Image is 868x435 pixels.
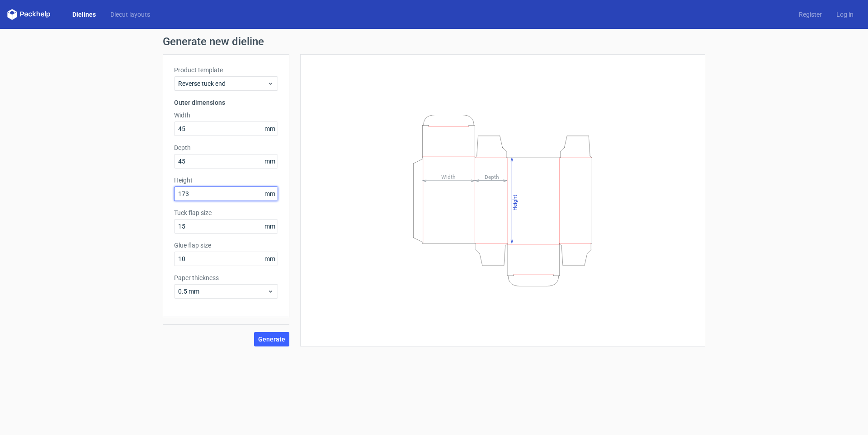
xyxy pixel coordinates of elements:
span: mm [262,220,278,233]
span: mm [262,122,278,136]
label: Tuck flap size [174,208,278,217]
a: Dielines [65,10,103,19]
label: Width [174,111,278,120]
tspan: Depth [485,173,499,180]
h3: Outer dimensions [174,98,278,107]
a: Log in [829,10,861,19]
span: Reverse tuck end [178,79,267,88]
h1: Generate new dieline [163,36,705,47]
label: Paper thickness [174,273,278,282]
button: Generate [254,332,289,346]
tspan: Height [512,194,518,210]
span: mm [262,252,278,266]
a: Register [792,10,829,19]
span: Generate [258,336,285,342]
label: Glue flap size [174,241,278,250]
span: 0.5 mm [178,287,267,296]
label: Product template [174,65,278,75]
span: mm [262,154,278,168]
a: Diecut layouts [103,10,157,19]
tspan: Width [441,173,456,180]
label: Depth [174,143,278,152]
label: Height [174,176,278,185]
span: mm [262,187,278,201]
